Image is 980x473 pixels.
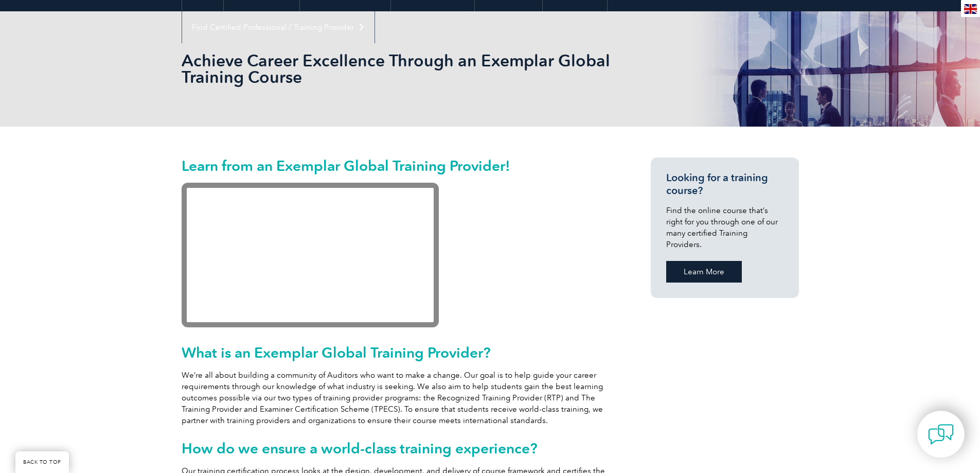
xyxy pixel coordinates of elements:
iframe: Recognized Training Provider Graduates: World of Opportunities [182,183,439,327]
h2: Learn from an Exemplar Global Training Provider! [182,157,614,174]
a: Learn More [666,261,742,283]
a: BACK TO TOP [15,451,69,473]
h2: Achieve Career Excellence Through an Exemplar Global Training Course [182,52,614,85]
h3: Looking for a training course? [666,171,783,197]
img: en [964,4,977,14]
h2: What is an Exemplar Global Training Provider? [182,344,614,361]
p: We’re all about building a community of Auditors who want to make a change. Our goal is to help g... [182,370,614,426]
p: Find the online course that’s right for you through one of our many certified Training Providers. [666,205,783,250]
a: Find Certified Professional / Training Provider [182,11,375,43]
img: contact-chat.png [928,422,954,447]
h2: How do we ensure a world-class training experience? [182,440,614,457]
